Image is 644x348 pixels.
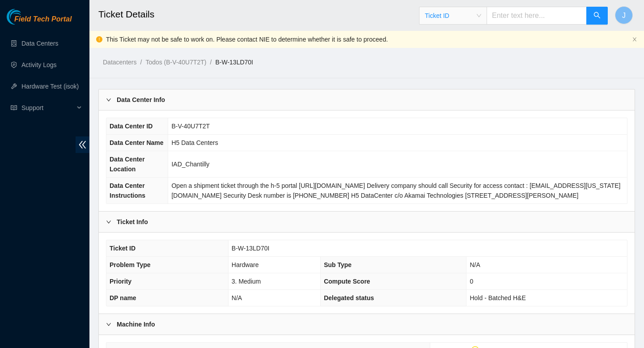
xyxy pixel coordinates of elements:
div: Ticket Info [99,212,635,232]
b: Ticket Info [117,217,148,227]
button: search [586,7,608,25]
a: Datacenters [103,59,136,66]
span: B-V-40U7T2T [171,123,210,130]
a: Hardware Test (isok) [21,83,79,90]
span: B-W-13LD70I [232,245,270,252]
span: read [11,105,17,111]
span: Data Center Name [110,139,164,146]
button: close [632,37,637,42]
div: Data Center Info [99,89,635,110]
span: 3. Medium [232,278,261,285]
span: N/A [232,294,242,301]
span: Open a shipment ticket through the h-5 portal [URL][DOMAIN_NAME] Delivery company should call Sec... [171,182,620,199]
span: N/A [470,261,480,268]
a: Akamai TechnologiesField Tech Portal [7,16,72,28]
span: Support [21,99,74,117]
a: Todos (B-V-40U7T2T) [145,59,206,66]
span: Sub Type [324,261,352,268]
a: B-W-13LD70I [215,59,253,66]
button: J [615,6,633,24]
span: Data Center Location [110,156,145,173]
span: double-left [76,136,89,153]
span: Hold - Batched H&E [470,294,525,301]
span: Problem Type [110,261,151,268]
span: Field Tech Portal [14,15,72,24]
span: Ticket ID [110,245,136,252]
img: Akamai Technologies [7,9,45,25]
span: / [210,59,212,66]
span: right [106,97,111,102]
span: 0 [470,278,473,285]
span: IAD_Chantilly [171,161,209,168]
span: Compute Score [324,278,370,285]
span: / [140,59,142,66]
span: Data Center ID [110,123,153,130]
span: Ticket ID [425,9,481,22]
span: Delegated status [324,294,374,301]
b: Machine Info [117,319,155,329]
span: DP name [110,294,136,301]
span: right [106,219,111,225]
span: search [593,12,601,20]
span: H5 Data Centers [171,139,218,146]
span: J [622,10,626,21]
div: Machine Info [99,314,635,335]
a: Activity Logs [21,61,57,68]
input: Enter text here... [487,7,587,25]
a: Data Centers [21,40,58,47]
span: Data Center Instructions [110,182,145,199]
b: Data Center Info [117,95,165,105]
span: Priority [110,278,131,285]
span: right [106,322,111,327]
span: Hardware [232,261,259,268]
